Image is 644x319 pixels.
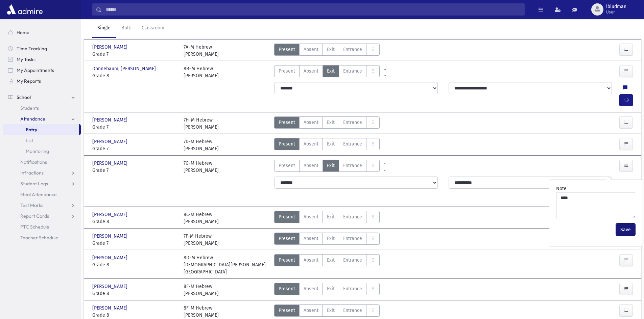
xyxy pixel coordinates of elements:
[3,157,81,167] a: Notifications
[279,235,295,242] span: Present
[17,94,31,100] span: School
[116,19,136,38] a: Bulk
[274,65,380,79] div: AttTypes
[20,191,57,197] span: Meal Attendance
[327,235,335,242] span: Exit
[343,140,362,148] span: Entrance
[279,213,295,220] span: Present
[92,290,177,297] span: Grade 8
[3,124,79,135] a: Entry
[327,162,335,169] span: Exit
[92,304,129,312] span: [PERSON_NAME]
[616,223,635,236] button: Save
[3,43,81,54] a: Time Tracking
[92,19,116,38] a: Single
[3,113,81,124] a: Attendance
[606,4,626,9] span: lbludman
[606,9,626,15] span: User
[92,167,177,174] span: Grade 7
[327,213,335,220] span: Exit
[327,68,335,75] span: Exit
[279,257,295,264] span: Present
[17,29,29,35] span: Home
[20,224,49,230] span: PTC Schedule
[92,261,177,268] span: Grade 8
[184,304,219,319] div: 8F-M Hebrew [PERSON_NAME]
[92,254,129,261] span: [PERSON_NAME]
[92,211,129,218] span: [PERSON_NAME]
[327,307,335,314] span: Exit
[3,76,81,86] a: My Reports
[92,218,177,225] span: Grade 8
[92,312,177,319] span: Grade 8
[92,160,129,167] span: [PERSON_NAME]
[92,124,177,131] span: Grade 7
[304,307,318,314] span: Absent
[17,78,41,84] span: My Reports
[3,189,81,200] a: Meal Attendance
[304,213,318,220] span: Absent
[92,138,129,145] span: [PERSON_NAME]
[3,167,81,178] a: Infractions
[92,240,177,247] span: Grade 7
[274,44,380,58] div: AttTypes
[304,68,318,75] span: Absent
[184,138,219,152] div: 7D-M Hebrew [PERSON_NAME]
[327,285,335,292] span: Exit
[279,162,295,169] span: Present
[92,116,129,124] span: [PERSON_NAME]
[3,221,81,232] a: PTC Schedule
[20,105,39,111] span: Students
[304,257,318,264] span: Absent
[184,116,219,131] div: 7H-M Hebrew [PERSON_NAME]
[102,3,524,16] input: Search
[343,213,362,220] span: Entrance
[92,44,129,51] span: [PERSON_NAME]
[184,160,219,174] div: 7G-M Hebrew [PERSON_NAME]
[279,307,295,314] span: Present
[3,200,81,211] a: Test Marks
[343,285,362,292] span: Entrance
[274,138,380,152] div: AttTypes
[3,27,81,38] a: Home
[279,285,295,292] span: Present
[304,285,318,292] span: Absent
[304,235,318,242] span: Absent
[279,68,295,75] span: Present
[184,233,219,247] div: 7F-M Hebrew [PERSON_NAME]
[20,213,49,219] span: Report Cards
[274,304,380,319] div: AttTypes
[327,257,335,264] span: Exit
[17,56,35,62] span: My Tasks
[274,211,380,225] div: AttTypes
[3,92,81,103] a: School
[92,283,129,290] span: [PERSON_NAME]
[343,68,362,75] span: Entrance
[3,178,81,189] a: Student Logs
[17,67,54,73] span: My Appointments
[327,140,335,148] span: Exit
[279,119,295,126] span: Present
[343,235,362,242] span: Entrance
[136,19,170,38] a: Classroom
[92,72,177,79] span: Grade 8
[3,146,81,157] a: Monitoring
[3,54,81,65] a: My Tasks
[343,46,362,53] span: Entrance
[92,51,177,58] span: Grade 7
[3,103,81,113] a: Students
[274,254,380,275] div: AttTypes
[327,46,335,53] span: Exit
[304,162,318,169] span: Absent
[26,127,37,133] span: Entry
[3,211,81,221] a: Report Cards
[92,233,129,240] span: [PERSON_NAME]
[343,162,362,169] span: Entrance
[343,257,362,264] span: Entrance
[20,202,43,208] span: Test Marks
[274,283,380,297] div: AttTypes
[304,46,318,53] span: Absent
[26,148,49,154] span: Monitoring
[184,254,268,275] div: 8D-M Hebrew [DEMOGRAPHIC_DATA][PERSON_NAME][GEOGRAPHIC_DATA]
[304,119,318,126] span: Absent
